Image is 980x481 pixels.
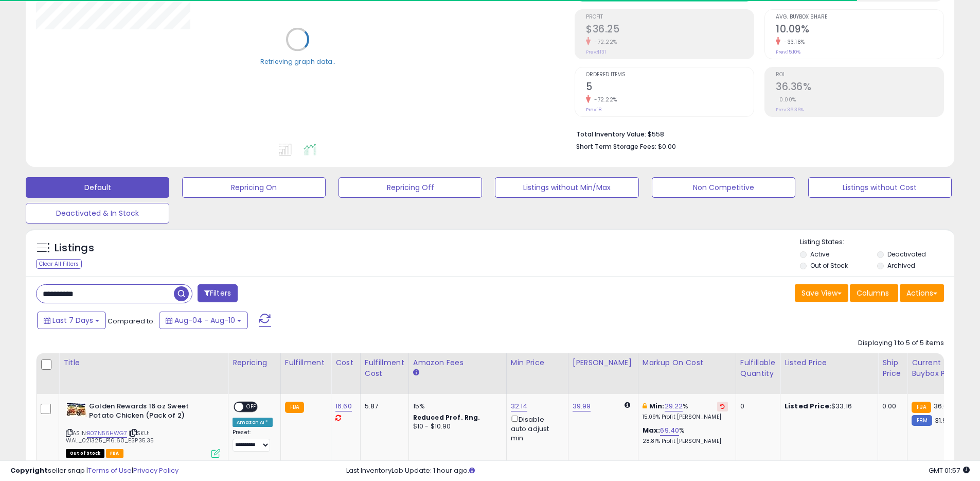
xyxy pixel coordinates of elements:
[586,23,754,37] h2: $36.25
[900,284,944,302] button: Actions
[108,316,155,326] span: Compared to:
[776,81,943,95] h2: 36.36%
[660,425,679,436] a: 69.40
[776,14,943,20] span: Avg. Buybox Share
[182,177,326,198] button: Repricing On
[66,402,220,457] div: ASIN:
[573,357,634,368] div: [PERSON_NAME]
[106,449,123,458] span: FBA
[776,96,796,104] small: 0.00%
[912,357,965,379] div: Current Buybox Price
[934,401,950,411] span: 36.61
[638,353,736,394] th: The percentage added to the cost of goods (COGS) that forms the calculator for Min & Max prices.
[776,23,943,37] h2: 10.09%
[652,177,795,198] button: Non Competitive
[413,413,480,422] b: Reduced Prof. Rng.
[935,416,951,425] span: 31.99
[800,237,954,247] p: Listing States:
[776,49,800,55] small: Prev: 15.10%
[576,130,646,139] b: Total Inventory Value:
[643,357,732,368] div: Markup on Cost
[586,81,754,95] h2: 5
[795,284,848,302] button: Save View
[233,429,273,452] div: Preset:
[586,49,606,55] small: Prev: $131
[66,429,154,444] span: | SKU: WAL_021325_P16.60_ESP35.35
[133,466,179,475] a: Privacy Policy
[882,357,903,379] div: Ship Price
[413,402,498,411] div: 15%
[576,127,936,140] li: $558
[586,107,601,113] small: Prev: 18
[66,402,86,417] img: 51qjmgtPCLL._SL40_.jpg
[643,426,728,445] div: %
[495,177,638,198] button: Listings without Min/Max
[929,466,970,475] span: 2025-08-18 01:57 GMT
[52,315,93,325] span: Last 7 Days
[511,401,528,411] a: 32.14
[586,72,754,78] span: Ordered Items
[591,38,617,46] small: -72.22%
[55,241,94,255] h5: Listings
[665,401,683,411] a: 29.22
[88,466,132,475] a: Terms of Use
[346,466,970,476] div: Last InventoryLab Update: 1 hour ago.
[365,402,401,411] div: 5.87
[89,402,214,423] b: Golden Rewards 16 oz Sweet Potato Chicken (Pack of 2)
[785,357,874,368] div: Listed Price
[658,142,676,151] span: $0.00
[912,415,932,426] small: FBM
[159,312,248,329] button: Aug-04 - Aug-10
[643,402,728,421] div: %
[198,284,238,302] button: Filters
[573,401,591,411] a: 39.99
[63,357,224,368] div: Title
[26,177,169,198] button: Default
[740,357,776,379] div: Fulfillable Quantity
[37,312,106,329] button: Last 7 Days
[808,177,952,198] button: Listings without Cost
[850,284,898,302] button: Columns
[87,429,127,438] a: B07N56HWG7
[643,438,728,445] p: 28.81% Profit [PERSON_NAME]
[643,414,728,421] p: 15.09% Profit [PERSON_NAME]
[285,357,327,368] div: Fulfillment
[26,203,169,224] button: Deactivated & In Stock
[740,402,772,411] div: 0
[243,402,260,411] span: OFF
[335,401,352,411] a: 16.60
[365,357,404,379] div: Fulfillment Cost
[810,261,848,270] label: Out of Stock
[785,401,831,411] b: Listed Price:
[413,357,502,368] div: Amazon Fees
[643,425,661,435] b: Max:
[413,368,419,377] small: Amazon Fees.
[285,402,304,413] small: FBA
[233,418,273,427] div: Amazon AI *
[887,250,926,259] label: Deactivated
[335,357,356,368] div: Cost
[66,449,104,458] span: All listings that are currently out of stock and unavailable for purchase on Amazon
[576,142,656,151] b: Short Term Storage Fees:
[810,250,829,259] label: Active
[10,466,48,475] strong: Copyright
[776,72,943,78] span: ROI
[413,422,498,431] div: $10 - $10.90
[511,357,564,368] div: Min Price
[776,107,804,113] small: Prev: 36.36%
[857,288,889,298] span: Columns
[858,338,944,348] div: Displaying 1 to 5 of 5 items
[785,402,870,411] div: $33.16
[912,402,931,413] small: FBA
[260,57,335,66] div: Retrieving graph data..
[586,14,754,20] span: Profit
[10,466,179,476] div: seller snap | |
[887,261,915,270] label: Archived
[36,259,82,269] div: Clear All Filters
[780,38,805,46] small: -33.18%
[882,402,899,411] div: 0.00
[591,96,617,104] small: -72.22%
[511,414,560,443] div: Disable auto adjust min
[649,401,665,411] b: Min:
[338,177,482,198] button: Repricing Off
